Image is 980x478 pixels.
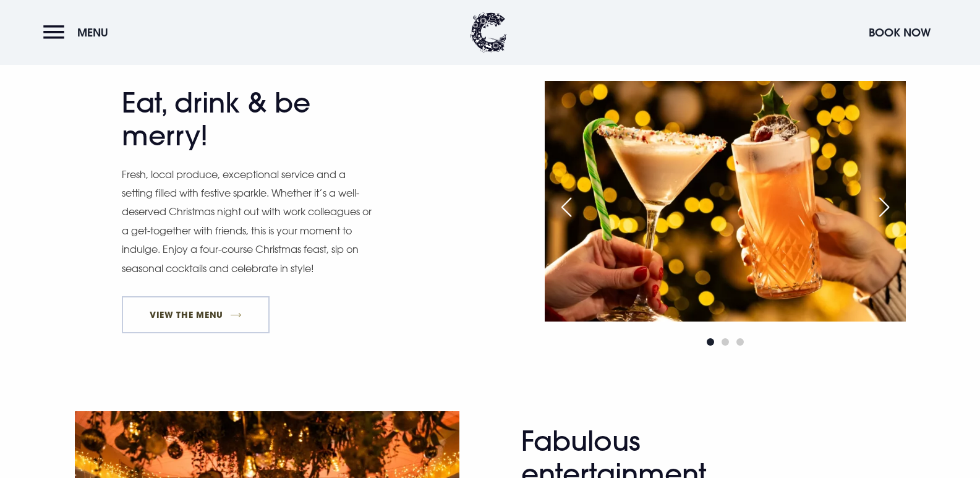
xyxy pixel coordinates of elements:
[77,25,108,40] span: Menu
[122,165,375,278] p: Fresh, local produce, exceptional service and a setting filled with festive sparkle. Whether it’s...
[551,194,582,221] div: Previous slide
[43,19,114,46] button: Menu
[122,87,363,152] h2: Eat, drink & be merry!
[736,338,744,346] span: Go to slide 3
[863,19,937,46] button: Book Now
[470,12,507,53] img: Clandeboye Lodge
[545,81,906,322] img: Christmas Party Nights Northern Ireland
[707,338,714,346] span: Go to slide 1
[122,296,270,333] a: View The Menu
[722,338,729,346] span: Go to slide 2
[869,194,900,221] div: Next slide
